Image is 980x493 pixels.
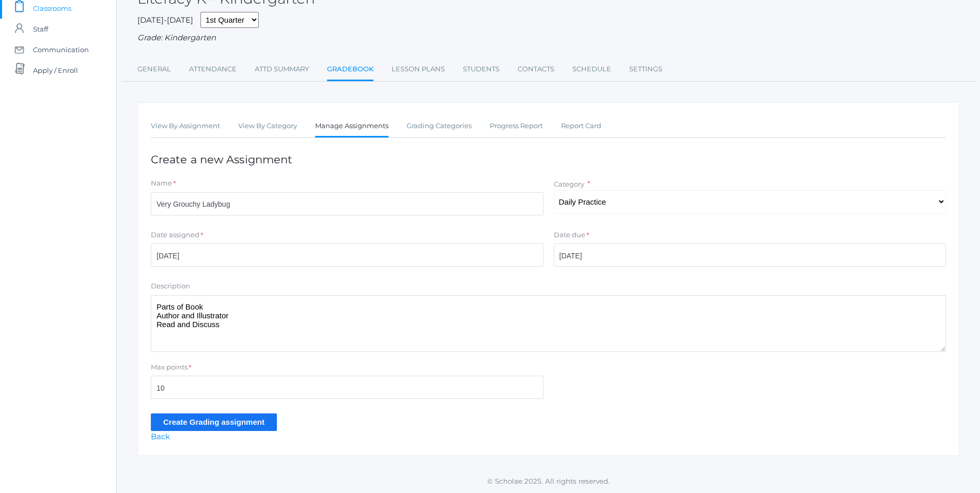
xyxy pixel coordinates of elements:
span: Communication [33,39,89,60]
a: General [137,59,171,80]
a: View By Assignment [151,116,220,136]
label: Name [151,178,172,189]
a: Lesson Plans [392,59,445,80]
label: Description [151,281,190,291]
label: Date due [554,230,585,240]
a: Contacts [518,59,554,80]
div: Grade: Kindergarten [137,32,959,44]
a: Manage Assignments [315,116,388,138]
a: View By Category [238,116,297,136]
a: Students [463,59,500,80]
a: Report Card [561,116,601,136]
a: Schedule [572,59,611,80]
h1: Create a new Assignment [151,153,946,165]
a: Grading Categories [407,116,472,136]
label: Max points [151,362,188,373]
a: Gradebook [327,59,374,81]
a: Attendance [189,59,237,80]
a: Attd Summary [255,59,309,80]
span: [DATE]-[DATE] [137,15,193,25]
span: Apply / Enroll [33,60,78,81]
p: © Scholae 2025. All rights reserved. [117,476,980,486]
input: Create Grading assignment [151,413,277,430]
a: Back [151,432,170,441]
span: Staff [33,19,48,39]
a: Progress Report [490,116,543,136]
a: Settings [629,59,662,80]
label: Date assigned [151,230,199,240]
label: Category [554,180,584,188]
